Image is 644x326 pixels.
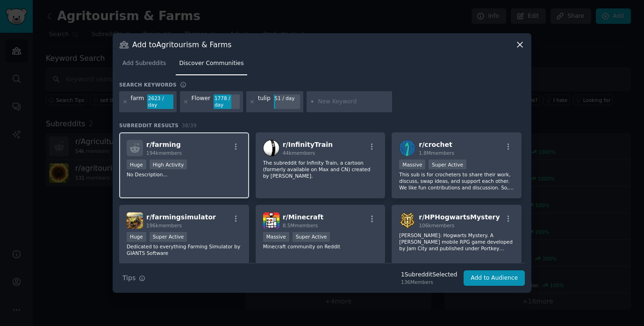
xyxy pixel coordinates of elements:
[419,213,500,221] span: r/ HPHogwartsMystery
[263,212,279,229] img: Minecraft
[283,150,315,156] span: 44k members
[293,232,330,242] div: Super Active
[283,223,318,228] span: 8.5M members
[192,94,211,109] div: Flower
[419,223,454,228] span: 106k members
[119,56,169,75] a: Add Subreddits
[399,212,415,229] img: HPHogwartsMystery
[263,232,289,242] div: Massive
[127,171,242,178] p: No Description...
[146,141,181,148] span: r/ farming
[399,171,514,191] p: This sub is for crocheters to share their work, discuss, swap ideas, and support each other. We l...
[401,271,457,279] div: 1 Subreddit Selected
[274,94,300,103] div: 51 / day
[122,59,166,68] span: Add Subreddits
[401,279,457,285] div: 136 Members
[283,141,333,148] span: r/ InfinityTrain
[214,94,240,109] div: 1778 / day
[429,159,466,169] div: Super Active
[150,232,187,242] div: Super Active
[127,243,242,256] p: Dedicated to everything Farming Simulator by GIANTS Software
[119,122,179,129] span: Subreddit Results
[146,223,182,228] span: 196k members
[182,123,197,128] span: 38 / 39
[122,273,136,283] span: Tips
[263,243,378,250] p: Minecraft community on Reddit
[258,94,271,109] div: tulip
[318,98,389,106] input: New Keyword
[146,150,182,156] span: 194k members
[132,40,231,50] h3: Add to Agritourism & Farms
[147,94,173,109] div: 2623 / day
[150,159,187,169] div: High Activity
[131,94,144,109] div: farm
[179,59,243,68] span: Discover Communities
[127,159,146,169] div: Huge
[419,141,452,148] span: r/ crochet
[399,140,415,156] img: crochet
[127,232,146,242] div: Huge
[464,270,525,286] button: Add to Audience
[263,140,279,156] img: InfinityTrain
[127,212,143,229] img: farmingsimulator
[399,232,514,252] p: [PERSON_NAME]: Hogwarts Mystery. A [PERSON_NAME] mobile RPG game developed by Jam City and publis...
[399,159,425,169] div: Massive
[119,81,177,88] h3: Search keywords
[176,56,247,75] a: Discover Communities
[263,159,378,179] p: The subreddit for Infinity Train, a cartoon (formerly available on Max and CN) created by [PERSON...
[283,213,324,221] span: r/ Minecraft
[119,270,149,286] button: Tips
[419,150,454,156] span: 1.8M members
[146,213,216,221] span: r/ farmingsimulator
